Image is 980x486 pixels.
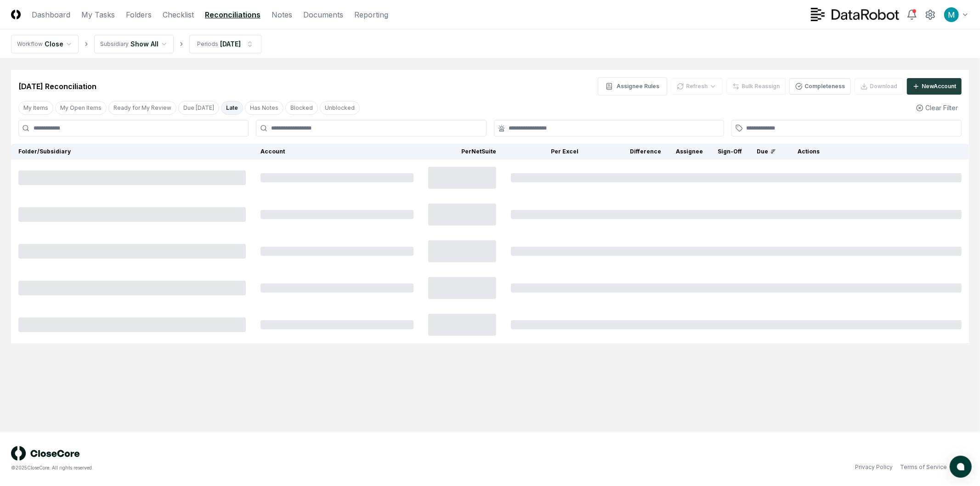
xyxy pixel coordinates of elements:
img: logo [11,446,80,461]
div: Account [261,147,414,156]
div: [DATE] Reconciliation [18,81,96,92]
th: Folder/Subsidiary [11,144,253,159]
th: Difference [586,144,669,159]
button: Due Today [178,101,219,115]
div: Actions [791,147,962,156]
div: Periods [197,40,218,48]
button: Blocked [285,101,318,115]
a: Folders [126,9,152,20]
a: Reporting [354,9,388,20]
div: [DATE] [220,39,241,49]
button: Clear Filter [912,99,962,116]
button: NewAccount [907,78,962,95]
button: Late [221,101,243,115]
th: Sign-Off [711,144,750,159]
nav: breadcrumb [11,35,261,53]
button: Assignee Rules [598,77,667,96]
th: Per Excel [504,144,586,159]
div: © 2025 CloseCore. All rights reserved. [11,464,490,471]
a: Notes [272,9,292,20]
img: DataRobot logo [811,8,899,21]
button: My Items [18,101,53,115]
th: Per NetSuite [421,144,504,159]
img: Logo [11,10,21,19]
a: Terms of Service [900,463,947,471]
a: Documents [303,9,343,20]
a: My Tasks [81,9,115,20]
a: Privacy Policy [855,463,893,471]
div: Subsidiary [100,40,129,48]
button: Has Notes [245,101,283,115]
div: New Account [922,82,956,90]
button: Periods[DATE] [189,35,261,53]
a: Reconciliations [205,9,261,20]
button: Ready for My Review [108,101,176,115]
button: My Open Items [55,101,107,115]
button: Completeness [789,78,851,95]
div: Workflow [17,40,43,48]
div: Due [757,147,776,156]
button: atlas-launcher [950,456,972,478]
a: Dashboard [32,9,70,20]
img: ACg8ocIk6UVBSJ1Mh_wKybhGNOx8YD4zQOa2rDZHjRd5UfivBFfoWA=s96-c [944,7,959,22]
a: Checklist [163,9,194,20]
button: Unblocked [320,101,360,115]
th: Assignee [669,144,711,159]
